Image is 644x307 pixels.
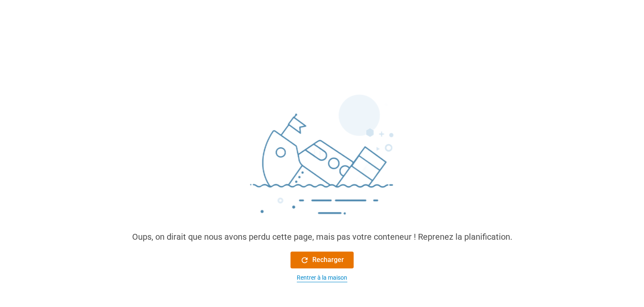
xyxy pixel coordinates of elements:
button: Recharger [290,251,354,268]
font: Rentrer à la maison [297,274,347,281]
font: Oups, on dirait que nous avons perdu cette page, mais pas votre conteneur ! Reprenez la planifica... [132,232,512,242]
button: Rentrer à la maison [290,273,354,282]
font: Recharger [312,256,344,264]
img: sinking_ship.png [196,91,448,230]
